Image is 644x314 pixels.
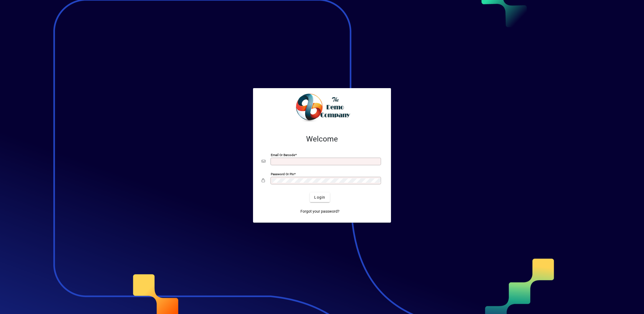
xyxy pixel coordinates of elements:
[314,195,325,200] span: Login
[298,206,342,216] a: Forgot your password?
[262,134,382,144] h2: Welcome
[300,209,340,214] span: Forgot your password?
[271,172,294,176] mat-label: Password or Pin
[271,153,295,157] mat-label: Email or Barcode
[310,192,330,202] button: Login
